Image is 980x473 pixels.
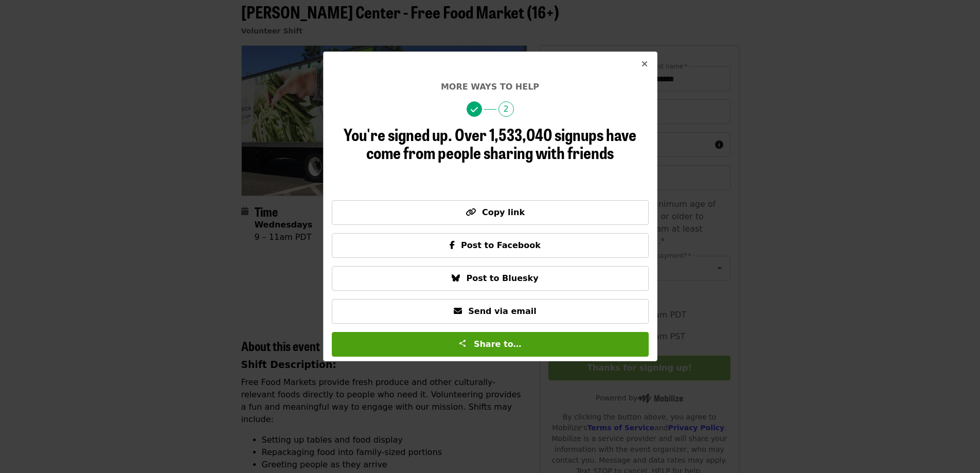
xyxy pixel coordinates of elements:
span: Share to… [474,339,522,349]
span: More ways to help [441,82,539,92]
button: Post to Bluesky [332,266,649,291]
button: Share to… [332,332,649,357]
i: envelope icon [454,306,462,316]
span: Post to Facebook [461,240,541,250]
i: times icon [642,59,648,69]
span: 2 [498,101,514,117]
button: Copy link [332,200,649,225]
i: check icon [471,105,478,115]
button: Close [632,52,657,77]
span: Over 1,533,040 signups have come from people sharing with friends [366,122,636,164]
i: link icon [466,207,476,217]
img: Share [458,339,467,347]
button: Post to Facebook [332,233,649,258]
i: bluesky icon [452,273,460,283]
button: Send via email [332,299,649,324]
span: Copy link [482,207,525,217]
i: facebook-f icon [450,240,455,250]
span: Post to Bluesky [466,273,538,283]
span: You're signed up. [344,122,452,146]
span: Send via email [468,306,536,316]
